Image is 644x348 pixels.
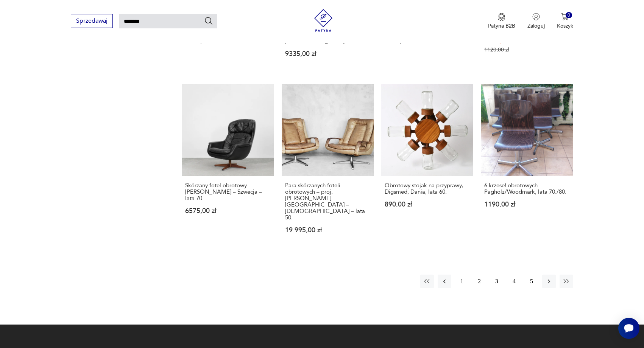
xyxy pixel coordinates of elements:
p: 890,00 zł [385,201,470,208]
p: 1290,00 zł [385,38,470,44]
button: Szukaj [204,16,213,25]
p: 1080,00 zł [484,38,569,44]
a: Skórzany fotel obrotowy – Selig Imperial – Szwecja – lata 70.Skórzany fotel obrotowy – [PERSON_NA... [182,84,274,248]
a: Sprzedawaj [71,19,113,24]
button: 0Koszyk [557,13,573,30]
img: Ikonka użytkownika [532,13,540,20]
p: 3245,00 zł [185,38,270,44]
button: 4 [507,275,521,288]
iframe: Smartsupp widget button [618,318,639,339]
p: 1190,00 zł [484,201,569,208]
button: Patyna B2B [488,13,515,30]
h3: Skórzany fotel obrotowy – [PERSON_NAME] – Szwecja – lata 70. [185,182,270,202]
button: 2 [472,275,486,288]
button: Sprzedawaj [71,14,113,28]
a: 6 krzeseł obrotowych Pagholz/Woodmark, lata 70./80.6 krzeseł obrotowych Pagholz/Woodmark, lata 70... [481,84,573,248]
p: Koszyk [557,22,573,30]
p: 19 995,00 zł [285,227,370,233]
p: Patyna B2B [488,22,515,30]
p: 6575,00 zł [185,208,270,214]
button: Zaloguj [527,13,545,30]
img: Ikona medalu [498,13,505,21]
button: 1 [455,275,469,288]
h3: Obrotowy fotel gabinetowy – proj. [PERSON_NAME] dla Giroflex – [GEOGRAPHIC_DATA] – lata 60. [285,19,370,45]
button: 3 [490,275,504,288]
h3: Para skórzanych foteli obrotowych – proj. [PERSON_NAME][GEOGRAPHIC_DATA] – [DEMOGRAPHIC_DATA] – l... [285,182,370,221]
button: 5 [525,275,538,288]
a: Ikona medaluPatyna B2B [488,13,515,30]
img: Patyna - sklep z meblami i dekoracjami vintage [312,9,335,32]
h3: 6 krzeseł obrotowych Pagholz/Woodmark, lata 70./80. [484,182,569,195]
h3: Obrotowy stojak na przyprawy, Digsmed, Dania, lata 60. [385,182,470,195]
a: Obrotowy stojak na przyprawy, Digsmed, Dania, lata 60.Obrotowy stojak na przyprawy, Digsmed, Dani... [381,84,473,248]
p: 9335,00 zł [285,51,370,57]
div: 0 [566,12,572,19]
img: Ikona koszyka [561,13,569,20]
a: Para skórzanych foteli obrotowych – proj. C. Straub – Niemcy – lata 50.Para skórzanych foteli obr... [282,84,374,248]
p: 1120,00 zł [484,47,569,53]
p: Zaloguj [527,22,545,30]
